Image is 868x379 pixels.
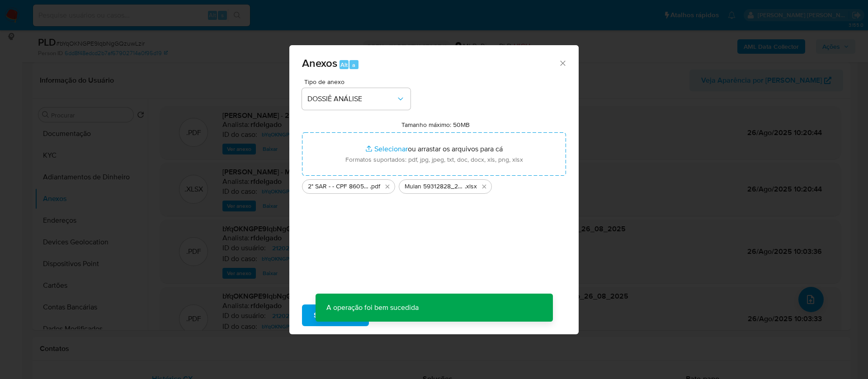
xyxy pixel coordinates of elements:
span: Mulan 59312828_2025_08_25_07_38_35 [405,182,465,191]
span: a [352,61,355,69]
span: 2° SAR - - CPF 86054341200 - DJAIR [PERSON_NAME] [PERSON_NAME] [308,182,370,191]
label: Tamanho máximo: 50MB [401,121,470,129]
span: DOSSIÊ ANÁLISE [307,94,396,103]
span: Cancelar [384,305,414,325]
button: Excluir Mulan 59312828_2025_08_25_07_38_35.xlsx [479,181,490,192]
span: .xlsx [465,182,477,191]
button: Fechar [558,59,566,67]
ul: Arquivos selecionados [302,176,566,194]
span: Tipo de anexo [304,79,413,85]
span: .pdf [370,182,380,191]
span: Subir arquivo [314,305,357,325]
span: Alt [340,61,348,69]
p: A operação foi bem sucedida [316,294,429,322]
button: Subir arquivo [302,304,369,326]
button: DOSSIÊ ANÁLISE [302,88,410,110]
button: Excluir 2° SAR - - CPF 86054341200 - DJAIR MENEZES DA SILVA.pdf [382,181,393,192]
span: Anexos [302,55,337,71]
